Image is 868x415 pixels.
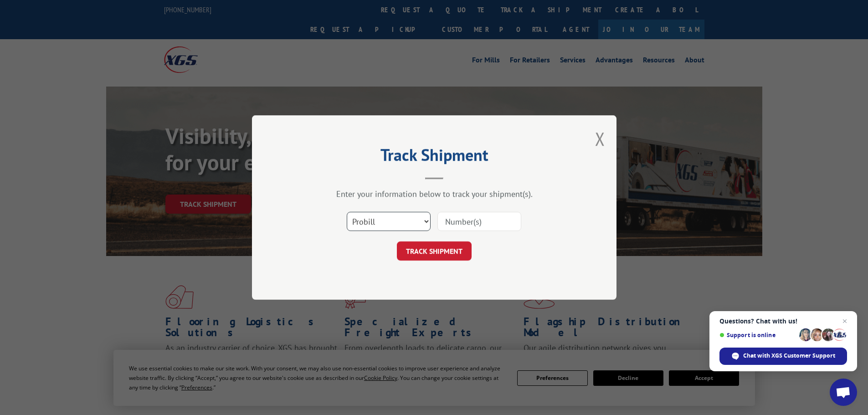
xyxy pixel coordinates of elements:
[719,318,847,325] span: Questions? Chat with us!
[743,352,835,360] span: Chat with XGS Customer Support
[437,212,521,231] input: Number(s)
[719,348,847,365] div: Chat with XGS Customer Support
[719,332,796,338] span: Support is online
[298,149,571,166] h2: Track Shipment
[595,127,605,151] button: Close modal
[839,316,850,327] span: Close chat
[397,241,472,261] button: TRACK SHIPMENT
[298,189,571,199] div: Enter your information below to track your shipment(s).
[830,379,857,406] div: Open chat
